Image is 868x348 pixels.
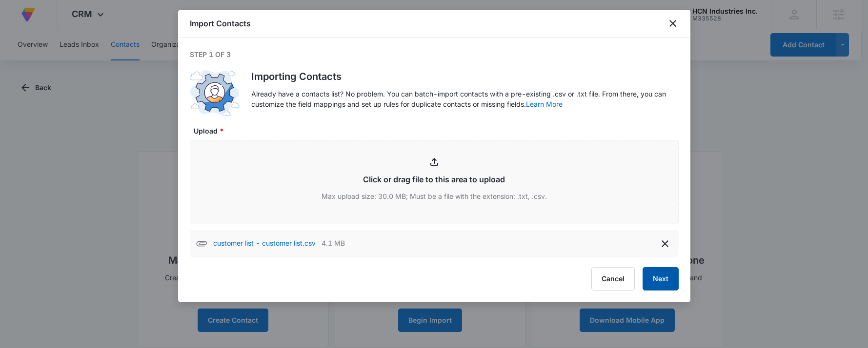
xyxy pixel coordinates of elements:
[251,69,679,84] h1: Importing Contacts
[526,100,563,108] a: Learn More
[591,267,635,290] button: Cancel
[657,236,673,251] button: delete
[190,18,251,29] h1: Import Contacts
[213,238,316,250] p: customer list - customer list.csv
[667,18,679,29] button: close
[190,49,679,59] p: Step 1 of 3
[643,267,679,290] button: Next
[194,126,683,136] label: Upload
[251,89,679,109] p: Already have a contacts list? No problem. You can batch-import contacts with a pre-existing .csv ...
[322,238,345,250] p: 4.1 MB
